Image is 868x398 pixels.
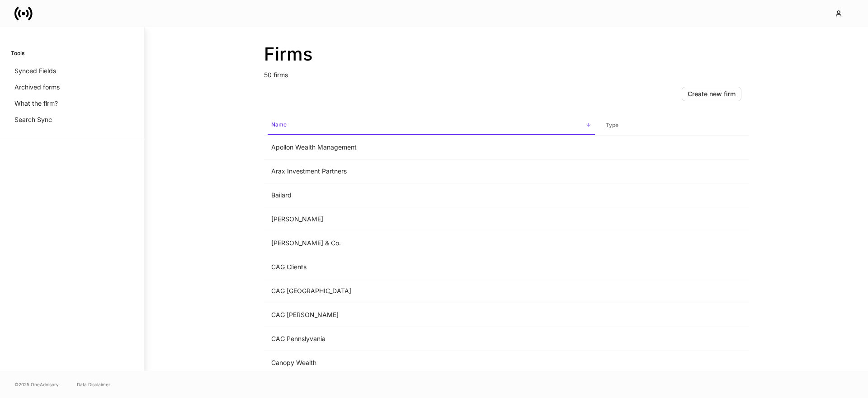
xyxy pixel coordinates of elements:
[264,43,749,65] h2: Firms
[11,112,133,128] a: Search Sync
[264,159,599,183] td: Arax Investment Partners
[14,381,59,388] span: © 2025 OneAdvisory
[11,63,133,79] a: Synced Fields
[264,65,749,80] p: 50 firms
[264,255,599,279] td: CAG Clients
[14,83,60,92] p: Archived forms
[264,351,599,375] td: Canopy Wealth
[14,115,52,124] p: Search Sync
[602,116,745,135] span: Type
[264,231,599,255] td: [PERSON_NAME] & Co.
[682,87,741,101] button: Create new firm
[264,279,599,303] td: CAG [GEOGRAPHIC_DATA]
[264,136,599,159] td: Apollon Wealth Management
[264,327,599,351] td: CAG Pennslyvania
[688,91,736,97] div: Create new firm
[14,66,56,75] p: Synced Fields
[271,120,287,129] h6: Name
[14,99,58,108] p: What the firm?
[11,49,24,57] h6: Tools
[11,95,133,112] a: What the firm?
[264,183,599,207] td: Bailard
[77,381,110,388] a: Data Disclaimer
[11,79,133,95] a: Archived forms
[264,207,599,231] td: [PERSON_NAME]
[268,116,595,135] span: Name
[606,121,618,129] h6: Type
[264,303,599,327] td: CAG [PERSON_NAME]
